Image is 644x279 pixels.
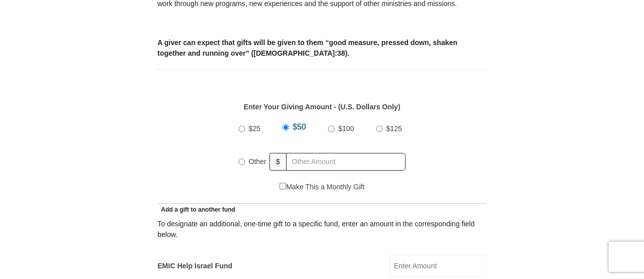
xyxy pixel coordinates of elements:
span: Other [249,157,266,166]
span: $100 [338,125,354,133]
span: $25 [249,125,260,133]
div: To designate an additional, one-time gift to a specific fund, enter an amount in the correspondin... [157,219,487,240]
input: Make This a Monthly Gift [279,183,286,189]
label: EMIC Help Israel Fund [157,261,232,271]
input: Enter Amount [390,255,487,277]
label: Make This a Monthly Gift [279,182,365,192]
span: $ [269,153,287,171]
span: $125 [386,125,402,133]
span: $50 [293,123,306,131]
span: Add a gift to another fund [157,206,235,213]
input: Other Amount [286,153,406,171]
b: A giver can expect that gifts will be given to them “good measure, pressed down, shaken together ... [157,38,457,57]
strong: Enter Your Giving Amount - (U.S. Dollars Only) [244,103,400,111]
